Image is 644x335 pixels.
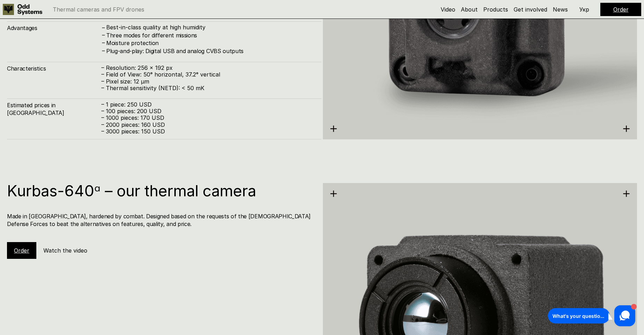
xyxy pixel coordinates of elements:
[101,65,314,71] p: – Resolution: 256 x 192 px
[14,247,29,254] a: Order
[106,39,314,47] h4: Moisture protection
[106,47,314,55] h4: Plug-and-play: Digital USB and analog CVBS outputs
[101,108,314,115] p: – 100 pieces: 200 USD
[106,24,314,31] p: Best-in-class quality at high humidity
[106,31,314,39] h4: Three modes for different missions
[7,65,101,72] h4: Characteristics
[7,24,101,32] h4: Advantages
[101,71,314,78] p: – Field of View: 50° horizontal, 37.2° vertical
[7,183,314,198] h1: Kurbas-640ᵅ – our thermal camera
[101,128,314,135] p: – 3000 pieces: 150 USD
[43,247,87,254] h5: Watch the video
[579,7,589,12] p: Укр
[441,6,455,13] a: Video
[101,122,314,128] p: – 2000 pieces: 160 USD
[7,101,101,117] h4: Estimated prices in [GEOGRAPHIC_DATA]
[553,6,568,13] a: News
[461,6,478,13] a: About
[7,212,314,228] h4: Made in [GEOGRAPHIC_DATA], hardened by combat. Designed based on the requests of the [DEMOGRAPHIC...
[101,115,314,121] p: – 1000 pieces: 170 USD
[102,47,105,54] h4: –
[102,31,105,39] h4: –
[53,7,144,12] p: Thermal cameras and FPV drones
[102,24,105,31] h4: –
[546,304,637,328] iframe: HelpCrunch
[101,101,314,108] p: – 1 piece: 250 USD
[514,6,547,13] a: Get involved
[101,78,314,85] p: – Pixel size: 12 µm
[102,39,105,46] h4: –
[613,6,629,13] a: Order
[101,85,314,92] p: – Thermal sensitivity (NETD): < 50 mK
[483,6,508,13] a: Products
